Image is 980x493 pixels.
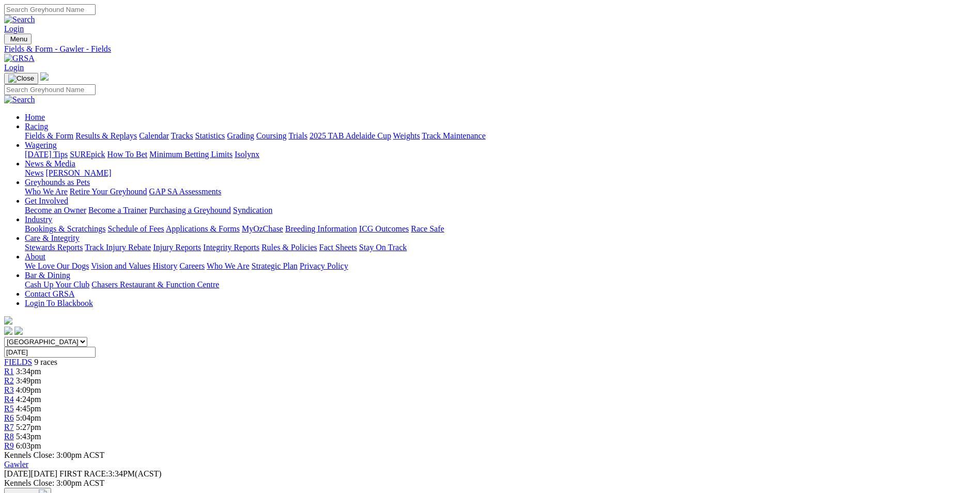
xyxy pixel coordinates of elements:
[25,196,68,205] a: Get Involved
[25,215,52,224] a: Industry
[25,159,75,168] a: News & Media
[411,224,444,233] a: Race Safe
[25,131,976,141] div: Racing
[16,441,41,450] span: 6:03pm
[16,404,41,413] span: 4:45pm
[359,243,407,252] a: Stay On Track
[4,423,14,432] a: R7
[4,73,38,84] button: Toggle navigation
[195,131,225,140] a: Statistics
[153,243,201,252] a: Injury Reports
[25,280,89,289] a: Cash Up Your Club
[14,327,23,335] img: twitter.svg
[91,261,150,270] a: Vision and Values
[88,206,147,214] a: Become a Trainer
[25,289,74,298] a: Contact GRSA
[16,413,41,422] span: 5:04pm
[25,252,45,261] a: About
[59,469,108,478] span: FIRST RACE:
[4,441,14,450] a: R9
[59,469,162,478] span: 3:34PM(ACST)
[25,168,976,178] div: News & Media
[300,261,348,270] a: Privacy Policy
[207,261,250,270] a: Who We Are
[4,460,28,469] a: Gawler
[25,234,80,242] a: Care & Integrity
[4,432,14,441] span: R8
[319,243,357,252] a: Fact Sheets
[16,432,41,441] span: 5:43pm
[4,376,14,385] a: R2
[149,150,232,159] a: Minimum Betting Limits
[10,35,27,43] span: Menu
[139,131,169,140] a: Calendar
[4,386,14,394] a: R3
[4,95,35,104] img: Search
[235,150,259,159] a: Isolynx
[25,206,86,214] a: Become an Owner
[203,243,259,252] a: Integrity Reports
[16,367,41,376] span: 3:34pm
[4,413,14,422] a: R6
[25,261,89,270] a: We Love Our Dogs
[25,280,976,289] div: Bar & Dining
[242,224,283,233] a: MyOzChase
[4,24,24,33] a: Login
[25,243,976,252] div: Care & Integrity
[288,131,307,140] a: Trials
[171,131,193,140] a: Tracks
[4,15,35,24] img: Search
[4,451,104,459] span: Kennels Close: 3:00pm ACST
[4,84,96,95] input: Search
[233,206,272,214] a: Syndication
[252,261,298,270] a: Strategic Plan
[4,469,31,478] span: [DATE]
[25,187,976,196] div: Greyhounds as Pets
[261,243,317,252] a: Rules & Policies
[25,113,45,121] a: Home
[8,74,34,83] img: Close
[4,358,32,366] a: FIELDS
[4,54,35,63] img: GRSA
[285,224,357,233] a: Breeding Information
[16,395,41,404] span: 4:24pm
[25,261,976,271] div: About
[149,187,222,196] a: GAP SA Assessments
[4,395,14,404] span: R4
[4,63,24,72] a: Login
[422,131,486,140] a: Track Maintenance
[227,131,254,140] a: Grading
[34,358,57,366] span: 9 races
[16,386,41,394] span: 4:09pm
[25,299,93,307] a: Login To Blackbook
[25,224,976,234] div: Industry
[179,261,205,270] a: Careers
[4,367,14,376] a: R1
[25,150,68,159] a: [DATE] Tips
[25,122,48,131] a: Racing
[4,479,976,488] div: Kennels Close: 3:00pm ACST
[4,327,12,335] img: facebook.svg
[25,187,68,196] a: Who We Are
[256,131,287,140] a: Coursing
[70,150,105,159] a: SUREpick
[25,131,73,140] a: Fields & Form
[4,34,32,44] button: Toggle navigation
[4,44,976,54] a: Fields & Form - Gawler - Fields
[4,316,12,325] img: logo-grsa-white.png
[25,271,70,280] a: Bar & Dining
[4,347,96,358] input: Select date
[25,206,976,215] div: Get Involved
[25,178,90,187] a: Greyhounds as Pets
[152,261,177,270] a: History
[16,423,41,432] span: 5:27pm
[40,72,49,81] img: logo-grsa-white.png
[4,404,14,413] span: R5
[25,224,105,233] a: Bookings & Scratchings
